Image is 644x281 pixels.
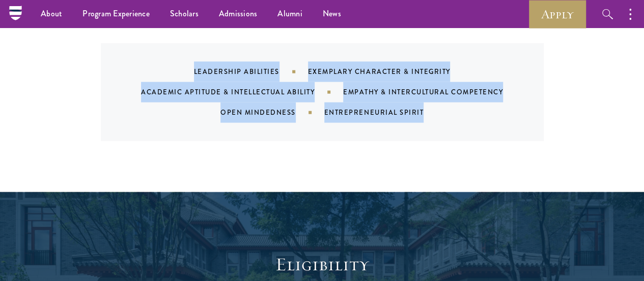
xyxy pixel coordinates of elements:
div: Exemplary Character & Integrity [308,67,476,76]
div: Open Mindedness [220,108,324,117]
div: Academic Aptitude & Intellectual Ability [141,87,343,97]
h2: Eligibility [164,253,480,275]
div: Empathy & Intercultural Competency [343,87,528,97]
div: Entrepreneurial Spirit [324,108,449,117]
div: Leadership Abilities [194,67,308,76]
